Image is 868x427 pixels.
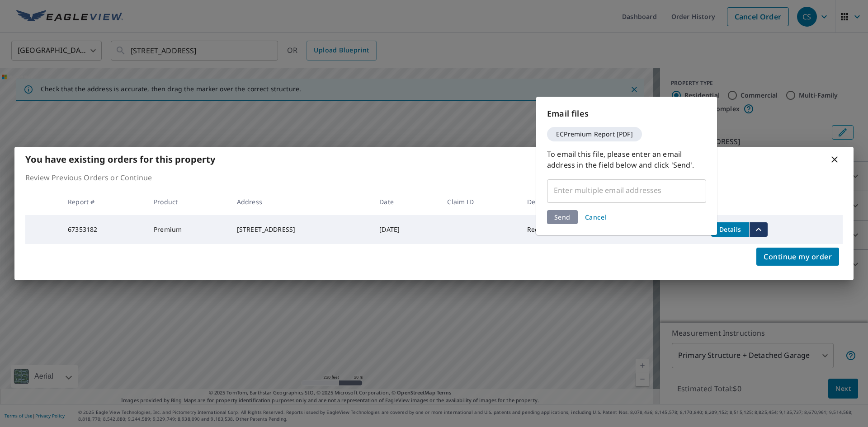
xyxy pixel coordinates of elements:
[440,188,519,215] th: Claim ID
[585,213,607,221] span: Cancel
[749,222,768,237] button: filesDropdownBtn-67353182
[146,188,230,215] th: Product
[711,222,749,237] button: detailsBtn-67353182
[372,215,440,244] td: [DATE]
[551,131,638,137] span: ECPremium Report [PDF]
[237,225,365,234] div: [STREET_ADDRESS]
[25,172,843,183] p: Review Previous Orders or Continue
[581,210,610,224] button: Cancel
[520,188,597,215] th: Delivery
[61,188,146,215] th: Report #
[146,215,230,244] td: Premium
[764,250,832,263] span: Continue my order
[520,215,597,244] td: Regular
[372,188,440,215] th: Date
[25,153,215,165] b: You have existing orders for this property
[547,108,706,120] p: Email files
[756,248,839,266] button: Continue my order
[230,188,372,215] th: Address
[717,225,744,234] span: Details
[551,182,689,199] input: Enter multiple email addresses
[547,149,706,170] p: To email this file, please enter an email address in the field below and click 'Send'.
[61,215,146,244] td: 67353182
